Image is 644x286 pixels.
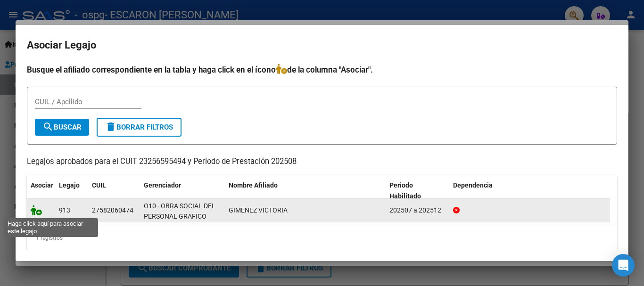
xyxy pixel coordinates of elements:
span: Borrar Filtros [105,123,173,131]
span: Buscar [42,123,82,131]
span: Legajo [59,181,80,189]
span: Asociar [31,181,53,189]
datatable-header-cell: Periodo Habilitado [386,175,449,206]
datatable-header-cell: Nombre Afiliado [225,175,386,206]
button: Buscar [35,119,89,136]
h2: Asociar Legajo [27,36,617,54]
p: Legajos aprobados para el CUIT 23256595494 y Período de Prestación 202508 [27,156,617,168]
button: Borrar Filtros [97,118,182,137]
datatable-header-cell: CUIL [88,175,140,206]
mat-icon: search [42,121,54,132]
span: O10 - OBRA SOCIAL DEL PERSONAL GRAFICO [144,202,215,221]
div: Open Intercom Messenger [612,254,635,277]
div: 1 registros [27,226,617,250]
datatable-header-cell: Asociar [27,175,55,206]
datatable-header-cell: Dependencia [449,175,610,206]
div: 27582060474 [92,205,133,216]
span: CUIL [92,181,106,189]
span: Periodo Habilitado [389,181,421,200]
span: Dependencia [453,181,493,189]
div: 202507 a 202512 [389,205,446,216]
datatable-header-cell: Legajo [55,175,88,206]
span: Gerenciador [144,181,181,189]
span: GIMENEZ VICTORIA [229,206,288,214]
span: 913 [59,206,70,214]
h4: Busque el afiliado correspondiente en la tabla y haga click en el ícono de la columna "Asociar". [27,64,617,76]
span: Nombre Afiliado [229,181,278,189]
datatable-header-cell: Gerenciador [140,175,225,206]
mat-icon: delete [105,121,116,132]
